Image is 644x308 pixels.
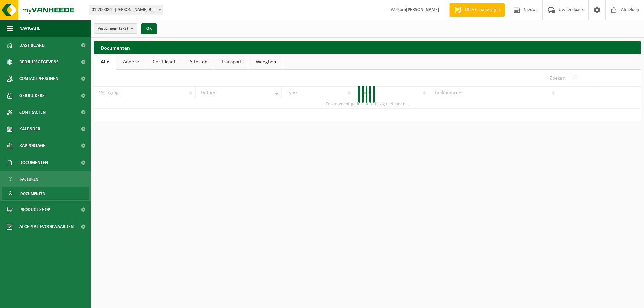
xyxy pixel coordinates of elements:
span: Documenten [20,187,45,200]
button: Vestigingen(2/2) [94,23,137,34]
span: Navigatie [19,20,40,37]
span: Product Shop [19,201,50,218]
span: Gebruikers [19,87,45,104]
button: OK [141,23,157,34]
span: Facturen [20,173,38,186]
a: Attesten [182,54,214,70]
a: Facturen [2,173,89,185]
span: Dashboard [19,37,45,54]
a: Offerte aanvragen [449,3,505,17]
span: Documenten [19,154,48,171]
span: Contracten [19,104,46,121]
h2: Documenten [94,41,641,54]
a: Documenten [2,187,89,200]
span: Vestigingen [98,24,128,34]
span: Rapportage [19,137,45,154]
span: Offerte aanvragen [463,7,501,13]
span: Kalender [19,121,40,137]
span: Bedrijfsgegevens [19,54,59,70]
count: (2/2) [119,26,128,31]
strong: [PERSON_NAME] [406,7,439,12]
a: Weegbon [249,54,283,70]
a: Transport [214,54,249,70]
a: Alle [94,54,116,70]
span: Acceptatievoorwaarden [19,218,74,235]
span: 01-200086 - DAMMAN BV - TIELT [89,5,163,15]
span: Contactpersonen [19,70,58,87]
a: Certificaat [146,54,182,70]
span: 01-200086 - DAMMAN BV - TIELT [89,5,163,15]
a: Andere [116,54,146,70]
